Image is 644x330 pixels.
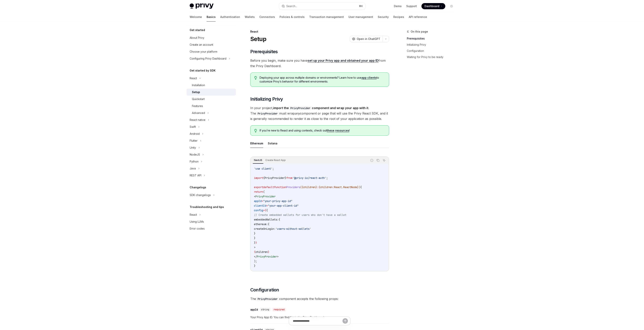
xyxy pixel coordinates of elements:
[268,204,299,207] span: "your-app-client-id"
[190,76,197,81] div: React
[254,185,263,189] span: export
[192,83,205,88] div: Installation
[254,259,257,263] span: );
[276,227,311,231] span: 'users-without-wallets'
[250,35,266,42] h1: Setup
[286,185,300,189] span: Providers
[254,255,257,258] span: </
[245,12,255,22] a: Wallets
[350,36,383,42] button: Open in ChatGPT
[378,12,389,22] a: Security
[279,3,365,10] button: Search...⌘K
[263,190,265,194] span: (
[254,213,346,217] span: // Create embedded wallets for users who don't have a wallet
[406,4,417,8] a: Support
[348,12,373,22] a: User management
[255,250,268,254] span: children
[286,176,292,180] span: from
[190,49,217,54] div: Choose your platform
[190,68,216,73] h5: Get started by SDK
[289,106,312,110] code: PrivyProvider
[274,185,286,189] span: function
[250,315,389,320] span: Your Privy App ID. You can find this in the Privy Dashboard.
[190,131,200,136] div: Android
[250,139,263,148] button: Ethereum
[190,226,205,231] div: Error codes
[250,96,283,102] span: Initializing Privy
[190,193,211,197] div: SDK changelogs
[190,166,196,171] div: Java
[190,152,200,157] div: NodeJS
[359,5,363,8] span: ⌘ K
[192,90,200,94] div: Setup
[425,4,439,8] span: Dashboard
[320,185,332,189] span: children
[319,185,320,189] span: {
[250,58,389,69] span: Before you begin, make sure you have from the Privy Dashboard.
[260,76,385,83] span: Deploying your app across multiple domains or environments? Learn how to use to customize Privy’s...
[190,138,198,143] div: Flutter
[268,139,277,148] button: Solana
[361,76,377,79] a: app clients
[266,209,268,212] span: {
[187,82,236,89] a: Installation
[190,212,197,217] div: React
[256,297,279,301] code: PrivyProvider
[254,190,263,194] span: return
[262,199,263,203] span: =
[260,129,385,132] span: If you’re new to React and using contexts, check out !
[334,185,342,189] span: React
[254,227,276,231] span: createOnLogin:
[342,185,343,189] span: .
[255,195,276,198] span: PrivyProvider
[343,185,357,189] span: ReactNode
[254,129,257,132] svg: Tip
[375,158,380,163] button: Copy the contents from the code block
[254,246,255,249] span: >
[187,89,236,96] a: Setup
[303,185,316,189] span: children
[292,176,326,180] span: '@privy-io/react-auth'
[300,185,303,189] span: ({
[407,48,458,54] a: Configuration
[254,199,262,203] span: appId
[190,159,198,164] div: Python
[187,218,236,225] a: Using LLMs
[263,185,274,189] span: default
[254,236,255,240] span: }
[256,111,279,116] code: PrivyProvider
[254,195,255,198] span: <
[190,3,214,9] img: light logo
[264,158,287,162] div: Create React App
[357,37,380,41] span: Open in ChatGPT
[254,232,255,235] span: }
[407,42,458,48] a: Initializing Privy
[190,118,205,122] div: React native
[254,176,263,180] span: import
[360,185,362,189] span: {
[343,318,348,324] button: Send message
[268,222,269,226] span: {
[207,12,216,22] a: Basics
[357,185,360,189] span: })
[266,204,268,207] span: =
[286,4,297,8] div: Search...
[369,158,374,163] button: Report incorrect code
[265,176,285,180] span: PrivyProvider
[272,308,286,311] div: required
[411,29,428,34] span: On this page
[250,287,279,293] span: Configuration
[265,209,266,212] span: {
[407,35,458,42] a: Prerequisites
[190,28,205,32] h5: Get started
[254,241,255,244] span: }
[295,111,300,115] em: any
[409,12,427,22] a: API reference
[317,185,319,189] span: :
[250,49,278,55] span: Prerequisites
[273,106,368,110] strong: import the component and wrap your app with it
[254,204,266,207] span: clientId
[187,96,236,103] a: Quickstart
[326,176,328,180] span: ;
[192,104,203,108] div: Features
